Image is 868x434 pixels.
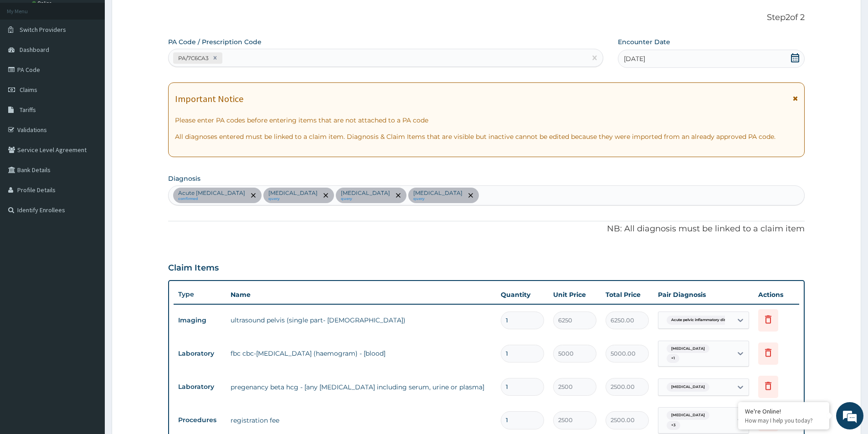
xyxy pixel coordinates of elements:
span: [DATE] [624,54,645,63]
td: Laboratory [174,345,226,362]
span: Acute pelvic inflammatory dise... [667,316,735,325]
p: Please enter PA codes before entering items that are not attached to a PA code [175,116,798,125]
p: How may I help you today? [745,417,822,424]
th: Quantity [496,286,549,304]
span: [MEDICAL_DATA] [667,411,709,420]
img: d_794563401_company_1708531726252_794563401 [17,46,37,68]
div: Minimize live chat window [149,5,171,26]
small: query [341,197,390,201]
p: Acute [MEDICAL_DATA] [178,189,245,197]
span: Tariffs [20,106,36,114]
span: Claims [20,86,37,94]
div: PA/7C6CA3 [175,53,210,63]
h3: Claim Items [168,263,219,273]
td: ultrasound pelvis (single part- [DEMOGRAPHIC_DATA]) [226,311,496,329]
label: PA Code / Prescription Code [168,37,262,46]
span: [MEDICAL_DATA] [667,344,709,353]
span: remove selection option [322,191,330,199]
span: + 3 [667,421,680,430]
span: remove selection option [249,191,257,199]
h1: Important Notice [175,94,243,104]
span: remove selection option [467,191,475,199]
p: [MEDICAL_DATA] [341,189,390,197]
small: query [268,197,318,201]
span: [MEDICAL_DATA] [667,383,709,392]
span: Dashboard [20,46,49,54]
p: [MEDICAL_DATA] [413,189,462,197]
th: Unit Price [549,286,601,304]
div: We're Online! [745,407,822,415]
label: Diagnosis [168,174,200,183]
span: We're online! [53,115,126,207]
td: fbc cbc-[MEDICAL_DATA] (haemogram) - [blood] [226,344,496,363]
th: Total Price [601,286,653,304]
th: Type [174,286,226,303]
div: Chat with us now [47,51,153,63]
p: All diagnoses entered must be linked to a claim item. Diagnosis & Claim Items that are visible bu... [175,132,798,141]
small: query [413,197,462,201]
th: Actions [754,286,799,304]
span: Switch Providers [20,26,66,34]
td: Laboratory [174,378,226,395]
td: Procedures [174,412,226,429]
th: Pair Diagnosis [653,286,754,304]
p: [MEDICAL_DATA] [268,189,318,197]
span: + 1 [667,354,679,363]
textarea: Type your message and hit 'Enter' [5,249,174,281]
label: Encounter Date [618,37,670,46]
td: pregenancy beta hcg - [any [MEDICAL_DATA] including serum, urine or plasma] [226,378,496,396]
p: NB: All diagnosis must be linked to a claim item [168,223,805,235]
td: registration fee [226,411,496,429]
p: Step 2 of 2 [168,13,805,23]
small: confirmed [178,197,245,201]
th: Name [226,286,496,304]
td: Imaging [174,312,226,329]
span: remove selection option [394,191,402,199]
